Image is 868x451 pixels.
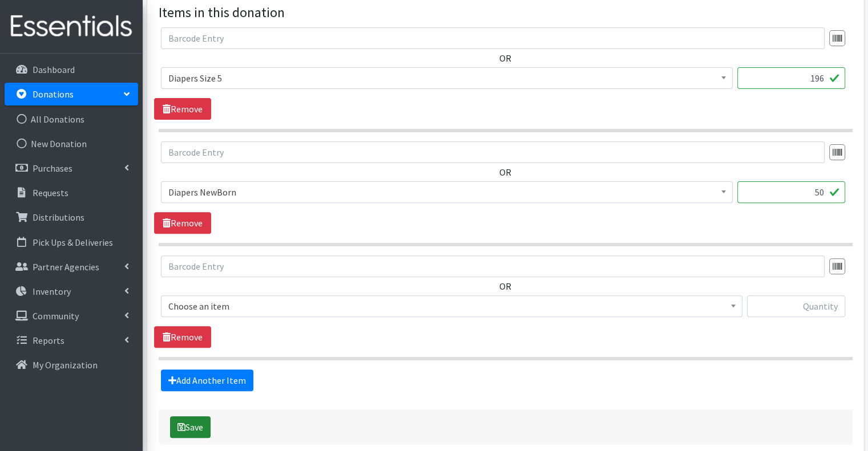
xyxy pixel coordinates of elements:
a: New Donation [5,132,138,155]
label: OR [499,279,511,293]
a: Purchases [5,157,138,180]
span: Choose an item [161,295,742,317]
input: Barcode Entry [161,141,825,163]
a: Remove [154,326,211,348]
a: Pick Ups & Deliveries [5,231,138,254]
p: Community [33,310,79,322]
a: Community [5,304,138,327]
span: Diapers NewBorn [161,181,733,203]
input: Barcode Entry [161,255,825,277]
a: Distributions [5,206,138,229]
span: Diapers NewBorn [168,184,725,200]
a: Dashboard [5,58,138,81]
a: Donations [5,83,138,105]
p: Reports [33,335,64,346]
legend: Items in this donation [159,2,853,23]
a: My Organization [5,354,138,376]
button: Save [170,416,211,438]
a: Add Another Item [161,369,253,391]
p: Partner Agencies [33,261,99,273]
p: My Organization [33,359,98,371]
p: Pick Ups & Deliveries [33,237,113,248]
p: Dashboard [33,64,75,75]
span: Diapers Size 5 [168,70,725,86]
label: OR [499,165,511,179]
p: Purchases [33,162,72,174]
a: Reports [5,329,138,352]
span: Choose an item [168,298,735,314]
a: Inventory [5,280,138,303]
label: OR [499,51,511,65]
a: Requests [5,181,138,204]
span: Diapers Size 5 [161,67,733,89]
a: All Donations [5,108,138,131]
a: Remove [154,212,211,234]
input: Quantity [747,295,845,317]
input: Quantity [737,181,845,203]
img: HumanEssentials [5,7,138,46]
p: Requests [33,187,68,198]
p: Donations [33,88,74,100]
a: Remove [154,98,211,120]
a: Partner Agencies [5,255,138,278]
input: Quantity [737,67,845,89]
p: Inventory [33,286,71,297]
p: Distributions [33,212,84,223]
input: Barcode Entry [161,27,825,49]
